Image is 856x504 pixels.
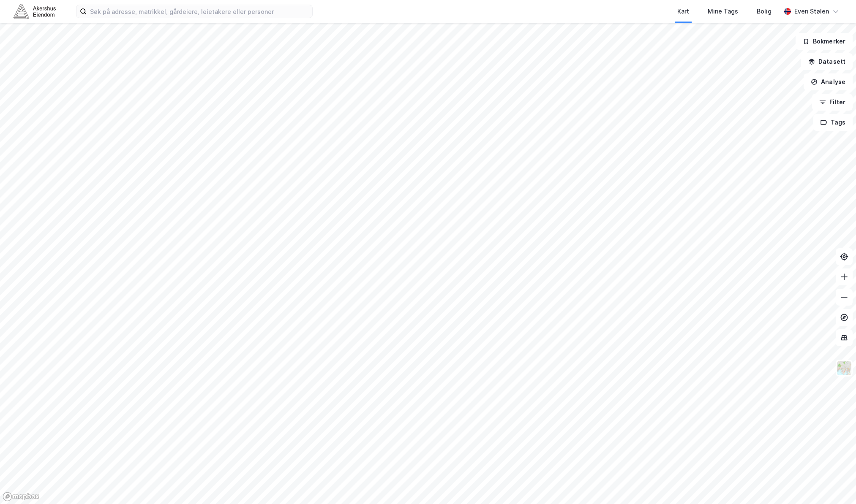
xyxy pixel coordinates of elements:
[87,5,312,18] input: Søk på adresse, matrikkel, gårdeiere, leietakere eller personer
[757,6,771,16] div: Bolig
[14,4,56,19] img: akershus-eiendom-logo.9091f326c980b4bce74ccdd9f866810c.svg
[814,463,856,504] iframe: Chat Widget
[677,6,689,16] div: Kart
[794,6,829,16] div: Even Stølen
[814,463,856,504] div: Kontrollprogram for chat
[708,6,738,16] div: Mine Tags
